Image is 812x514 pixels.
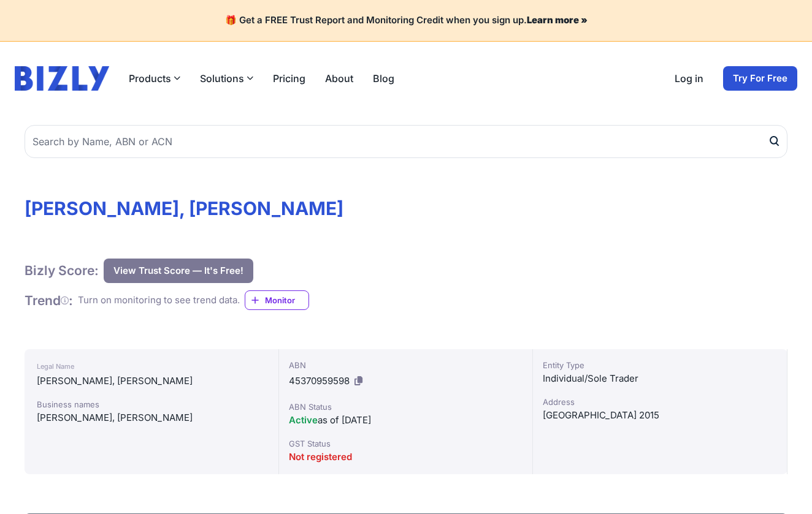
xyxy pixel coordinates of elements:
h4: 🎁 Get a FREE Trust Report and Monitoring Credit when you sign up. [15,15,797,26]
div: Legal Name [37,359,266,374]
input: Search by Name, ABN or ACN [25,125,787,158]
button: Solutions [200,71,253,86]
div: Business names [37,398,266,410]
button: Products [129,71,180,86]
div: [PERSON_NAME], [PERSON_NAME] [37,410,266,425]
a: Blog [373,71,394,86]
a: Learn more » [527,14,588,26]
a: Try For Free [723,66,797,91]
div: Individual/Sole Trader [543,371,777,386]
button: View Trust Score — It's Free! [104,259,253,283]
div: [GEOGRAPHIC_DATA] 2015 [543,408,777,423]
a: Monitor [245,290,309,310]
a: Log in [675,71,703,86]
div: [PERSON_NAME], [PERSON_NAME] [37,374,266,388]
span: Active [289,414,318,426]
div: ABN [289,359,523,371]
h1: Bizly Score: [25,262,99,279]
div: Entity Type [543,359,777,371]
h1: Trend : [25,292,73,309]
div: as of [DATE] [289,413,523,428]
div: Turn on monitoring to see trend data. [78,293,240,308]
span: Not registered [289,451,352,463]
span: Monitor [265,294,308,306]
a: About [325,71,353,86]
span: 45370959598 [289,375,350,387]
h1: [PERSON_NAME], [PERSON_NAME] [25,197,787,219]
a: Pricing [273,71,305,86]
div: GST Status [289,437,523,450]
div: Address [543,396,777,408]
div: ABN Status [289,401,523,413]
